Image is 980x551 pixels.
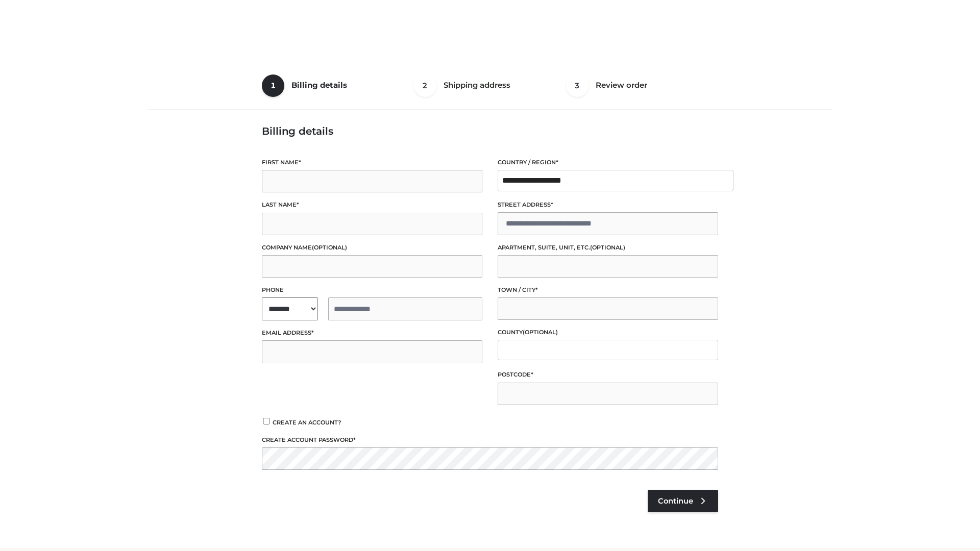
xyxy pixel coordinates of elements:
label: Email address [262,328,482,338]
span: Review order [596,80,647,90]
span: 3 [566,74,589,97]
label: Company name [262,243,482,253]
span: Billing details [291,80,347,90]
label: Last name [262,200,482,210]
span: (optional) [523,329,558,336]
label: Town / City [498,285,718,295]
span: (optional) [312,244,347,251]
label: Postcode [498,370,718,380]
label: Phone [262,285,482,295]
label: First name [262,158,482,167]
span: Shipping address [444,80,510,90]
h3: Billing details [262,125,718,137]
span: Continue [658,496,693,506]
a: Continue [648,490,718,512]
span: 1 [262,74,284,97]
span: 2 [414,74,436,97]
span: (optional) [590,244,625,251]
span: Create an account? [273,419,341,426]
label: Street address [498,200,718,210]
label: Country / Region [498,158,718,167]
label: County [498,328,718,337]
label: Create account password [262,435,718,445]
input: Create an account? [262,418,271,424]
label: Apartment, suite, unit, etc. [498,243,718,253]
